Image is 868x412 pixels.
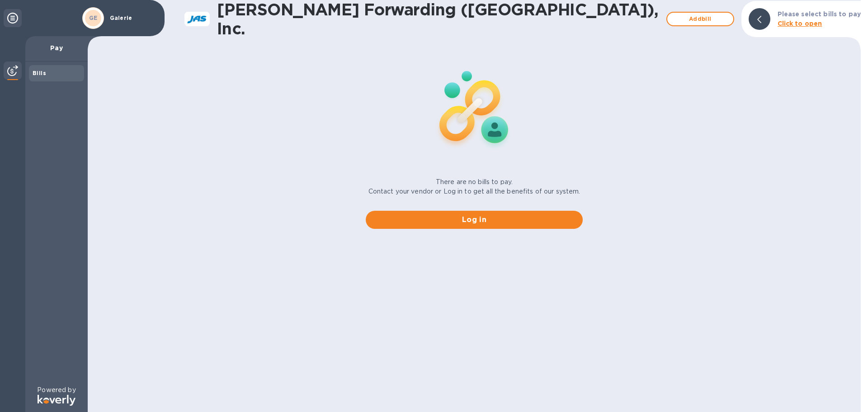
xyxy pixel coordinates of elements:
[366,211,583,229] button: Log in
[675,14,726,24] span: Add bill
[666,12,734,26] button: Addbill
[33,70,46,76] b: Bills
[89,14,98,21] b: GE
[778,20,822,27] b: Click to open
[368,177,580,196] p: There are no bills to pay. Contact your vendor or Log in to get all the benefits of our system.
[778,10,861,18] b: Please select bills to pay
[110,15,155,21] p: Galerie
[33,43,80,52] p: Pay
[373,214,576,225] span: Log in
[38,395,75,406] img: Logo
[37,385,75,395] p: Powered by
